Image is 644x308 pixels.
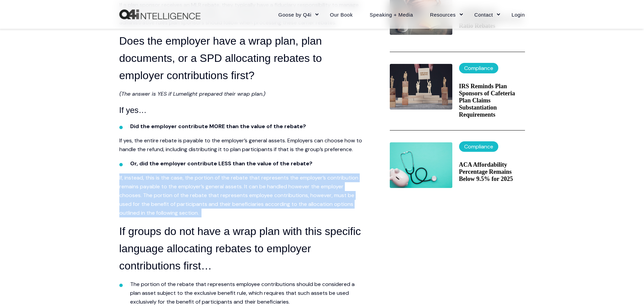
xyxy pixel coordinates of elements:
span: If yes, the entire rebate is payable to the employer’s general assets. Employers can choose how t... [119,137,362,153]
em: (The answer is YES if Lumelight prepared their wrap plan.) [119,90,265,97]
a: ACA Affordability Percentage Remains Below 9.5% for 2025 [459,161,525,183]
span: Did the employer contribute MORE than the value of the rebate? [130,123,306,130]
label: Compliance [459,141,498,152]
h3: If groups do not have a wrap plan with this specific language allocating rebates to employer cont... [119,223,363,275]
span: The portion of the rebate that represents employee contributions should be considered a plan asse... [130,281,355,305]
a: Back to Home [119,9,200,20]
img: A sculpture of wooden people holding up a sign that says employee benefits [390,64,452,110]
span: If, instead, this is the case, the portion of the rebate that represents the employer’s contribut... [119,174,358,216]
span: Or, did the employer contribute LESS than the value of the rebate? [130,160,312,167]
label: Compliance [459,63,498,73]
h3: Does the employer have a wrap plan, plan documents, or a SPD allocating rebates to employer contr... [119,32,363,84]
img: Concept of the ACA. A piggy bank next to a doctor's stethoscope. [390,142,452,188]
img: Q4intelligence, LLC logo [119,9,200,20]
a: IRS Reminds Plan Sponsors of Cafeteria Plan Claims Substantiation Requirements [459,83,525,118]
h4: If yes… [119,104,363,117]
